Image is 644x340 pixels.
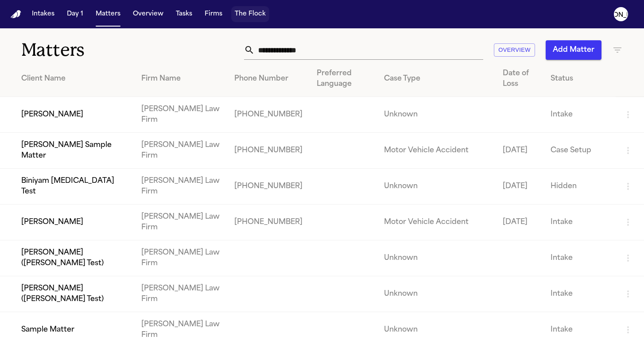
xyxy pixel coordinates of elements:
[134,240,227,276] td: [PERSON_NAME] Law Firm
[496,133,544,169] td: [DATE]
[21,73,127,84] div: Client Name
[227,97,310,133] td: [PHONE_NUMBER]
[129,6,167,22] button: Overview
[227,169,310,205] td: [PHONE_NUMBER]
[543,276,616,312] td: Intake
[227,133,310,169] td: [PHONE_NUMBER]
[28,6,58,22] button: Intakes
[503,68,537,89] div: Date of Loss
[134,276,227,312] td: [PERSON_NAME] Law Firm
[551,73,609,84] div: Status
[543,169,616,205] td: Hidden
[141,73,220,84] div: Firm Name
[134,205,227,240] td: [PERSON_NAME] Law Firm
[496,205,544,240] td: [DATE]
[384,73,489,84] div: Case Type
[496,169,544,205] td: [DATE]
[201,6,226,22] button: Firms
[543,205,616,240] td: Intake
[11,10,21,19] a: Home
[21,39,188,61] h1: Matters
[543,240,616,276] td: Intake
[63,6,87,22] button: Day 1
[377,240,496,276] td: Unknown
[317,68,370,89] div: Preferred Language
[377,276,496,312] td: Unknown
[134,169,227,205] td: [PERSON_NAME] Law Firm
[134,97,227,133] td: [PERSON_NAME] Law Firm
[494,43,535,57] button: Overview
[11,10,21,19] img: Finch Logo
[134,133,227,169] td: [PERSON_NAME] Law Firm
[92,6,124,22] button: Matters
[231,6,269,22] button: The Flock
[172,6,196,22] button: Tasks
[234,73,303,84] div: Phone Number
[543,133,616,169] td: Case Setup
[377,169,496,205] td: Unknown
[543,97,616,133] td: Intake
[377,205,496,240] td: Motor Vehicle Accident
[546,40,601,60] button: Add Matter
[377,97,496,133] td: Unknown
[227,205,310,240] td: [PHONE_NUMBER]
[377,133,496,169] td: Motor Vehicle Accident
